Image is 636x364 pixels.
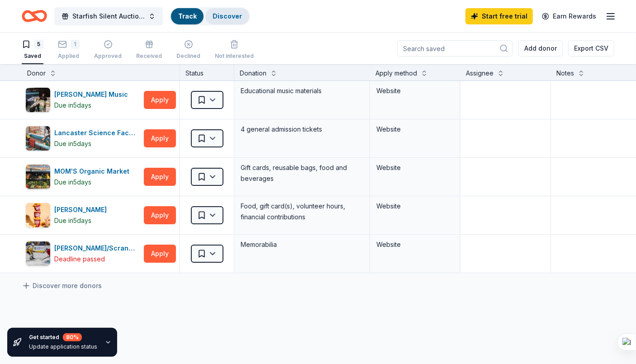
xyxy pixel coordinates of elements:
[26,241,50,266] img: Image for Wilkes-Barre/Scranton Penguins
[26,126,50,151] img: Image for Lancaster Science Factory
[180,64,234,80] div: Status
[144,91,176,109] button: Apply
[518,40,563,57] button: Add donor
[22,5,47,27] a: Home
[178,12,196,20] a: Track
[240,161,364,185] div: Gift cards, reusable bags, food and beverages
[240,200,364,223] div: Food, gift card(s), volunteer hours, financial contributions
[240,68,266,79] div: Donation
[376,162,454,173] div: Website
[465,8,533,24] a: Start free trial
[54,215,91,226] div: Due in 5 days
[71,40,80,49] div: 1
[213,12,242,20] a: Discover
[54,204,110,215] div: [PERSON_NAME]
[94,52,122,60] div: Approved
[54,128,140,138] div: Lancaster Science Factory
[54,177,91,188] div: Due in 5 days
[54,7,163,25] button: Starfish Silent Auction 2025
[136,36,162,64] button: Received
[144,129,176,147] button: Apply
[54,138,91,149] div: Due in 5 days
[22,280,102,291] a: Discover more donors
[176,52,200,60] div: Declined
[25,87,140,113] button: Image for Alfred Music[PERSON_NAME] MusicDue in5days
[376,124,454,135] div: Website
[215,52,254,60] div: Not interested
[26,203,50,227] img: Image for Sheetz
[176,36,200,64] button: Declined
[58,52,80,60] div: Applied
[25,203,140,228] button: Image for Sheetz[PERSON_NAME]Due in5days
[215,36,254,64] button: Not interested
[376,85,454,96] div: Website
[375,68,417,79] div: Apply method
[26,165,50,189] img: Image for MOM'S Organic Market
[54,243,140,254] div: [PERSON_NAME]/Scranton Penguins
[136,52,162,60] div: Received
[25,241,140,266] button: Image for Wilkes-Barre/Scranton Penguins[PERSON_NAME]/Scranton PenguinsDeadline passed
[466,68,494,79] div: Assignee
[397,40,513,57] input: Search saved
[54,166,133,177] div: MOM'S Organic Market
[25,164,140,189] button: Image for MOM'S Organic MarketMOM'S Organic MarketDue in5days
[54,89,132,100] div: [PERSON_NAME] Music
[22,52,43,60] div: Saved
[34,40,43,49] div: 5
[22,36,43,64] button: 5Saved
[29,333,97,341] div: Get started
[27,68,46,79] div: Donor
[376,201,454,212] div: Website
[376,239,454,250] div: Website
[26,88,50,112] img: Image for Alfred Music
[240,123,364,136] div: 4 general admission tickets
[568,40,614,57] button: Export CSV
[170,7,250,25] button: TrackDiscover
[144,245,176,263] button: Apply
[556,68,574,79] div: Notes
[536,8,602,24] a: Earn Rewards
[58,36,80,64] button: 1Applied
[72,11,145,22] span: Starfish Silent Auction 2025
[144,168,176,186] button: Apply
[29,343,97,350] div: Update application status
[240,238,364,251] div: Memorabilia
[54,100,91,111] div: Due in 5 days
[94,36,122,64] button: Approved
[240,85,364,97] div: Educational music materials
[144,206,176,224] button: Apply
[25,126,140,151] button: Image for Lancaster Science FactoryLancaster Science FactoryDue in5days
[63,333,82,341] div: 80 %
[54,254,105,265] div: Deadline passed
